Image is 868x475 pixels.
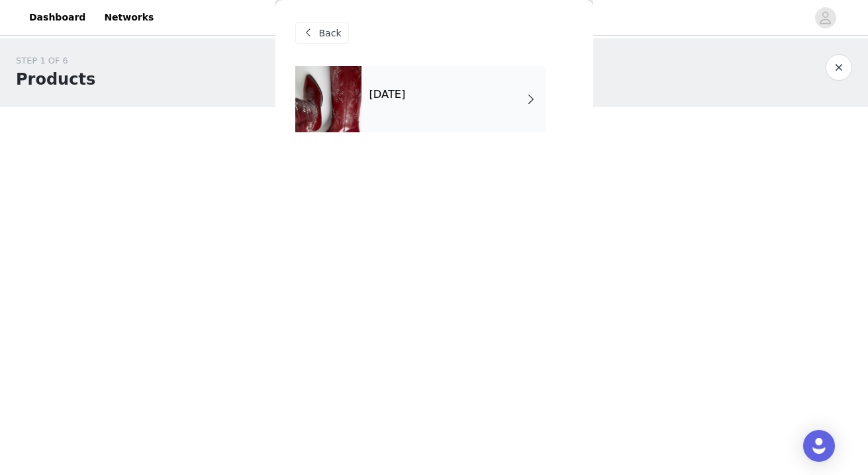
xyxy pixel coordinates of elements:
div: avatar [819,7,832,28]
a: Networks [96,3,162,32]
div: Open Intercom Messenger [803,430,835,462]
div: STEP 1 OF 6 [16,54,95,67]
h1: Products [16,67,95,91]
a: Dashboard [21,3,93,32]
h4: [DATE] [369,89,406,101]
span: Back [319,26,342,40]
